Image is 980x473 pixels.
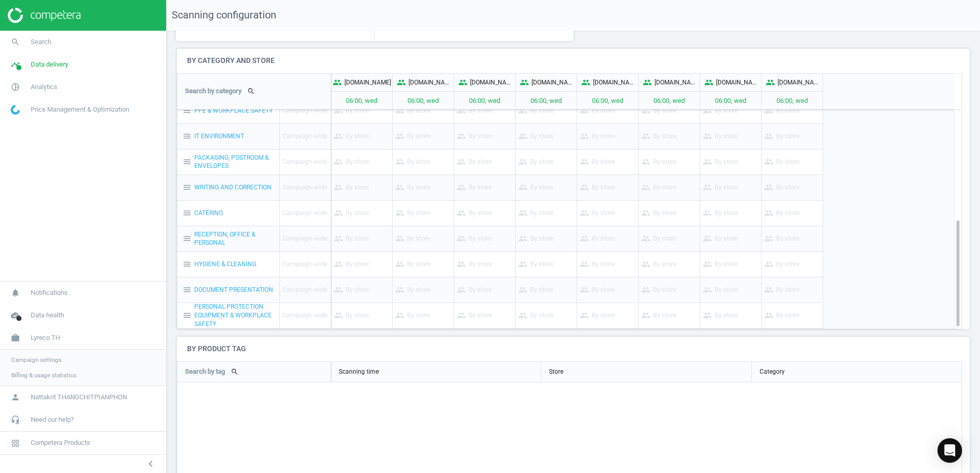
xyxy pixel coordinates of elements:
[395,260,407,269] i: people
[241,82,261,100] button: search
[643,78,652,87] i: people
[395,124,431,149] p: By store
[182,183,192,192] i: menu
[764,303,800,328] p: By store
[703,157,714,166] i: people
[182,285,192,294] i: menu
[518,183,530,192] i: people
[641,149,677,175] p: By store
[457,149,492,175] p: By store
[764,226,800,251] p: By store
[334,124,369,149] p: By store
[580,157,591,166] i: people
[703,124,738,149] p: By store
[31,311,64,320] span: Data health
[518,277,554,303] p: By store
[716,78,757,87] p: [DOMAIN_NAME]
[177,252,279,277] div: HYGIENE & CLEANING
[31,37,51,47] span: Search
[11,105,20,115] img: wGWNvw8QSZomAAAAABJRU5ErkJggg==
[6,283,25,303] i: notifications
[457,175,492,200] p: By store
[518,285,530,294] i: people
[334,132,345,141] i: people
[580,311,591,320] i: people
[334,234,345,243] i: people
[395,175,431,200] p: By store
[639,92,700,110] p: 06:00, wed
[182,234,192,243] i: menu
[703,285,714,294] i: people
[282,175,328,200] p: Campaign-wide
[31,288,68,297] span: Notifications
[641,157,653,166] i: people
[457,157,468,166] i: people
[395,208,407,218] i: people
[518,149,554,175] p: By store
[395,157,407,166] i: people
[334,226,369,251] p: By store
[593,78,634,87] p: [DOMAIN_NAME]
[518,124,554,149] p: By store
[31,393,127,402] span: Nattakrit THANGCHITPIANPHON
[395,132,407,141] i: people
[580,234,591,243] i: people
[577,92,638,110] p: 06:00, wed
[344,78,391,87] p: [DOMAIN_NAME]
[177,49,970,73] h4: By category and store
[580,226,615,251] p: By store
[580,132,591,141] i: people
[334,303,369,328] p: By store
[532,78,573,87] p: [DOMAIN_NAME]
[395,201,431,226] p: By store
[457,226,492,251] p: By store
[703,132,714,141] i: people
[703,149,738,175] p: By store
[764,124,800,149] p: By store
[177,74,331,109] div: Search by category
[282,201,328,226] p: Campaign-wide
[703,303,738,328] p: By store
[334,149,369,175] p: By store
[393,92,454,110] p: 06:00, wed
[182,157,192,166] i: menu
[457,124,492,149] p: By store
[766,78,775,87] i: people
[641,303,677,328] p: By store
[518,260,530,269] i: people
[703,183,714,192] i: people
[580,260,591,269] i: people
[764,157,776,166] i: people
[703,260,714,269] i: people
[6,77,25,97] i: pie_chart_outlined
[395,252,431,277] p: By store
[580,183,591,192] i: people
[641,311,653,320] i: people
[520,78,529,87] i: people
[282,149,328,175] p: Campaign-wide
[516,92,577,110] p: 06:00, wed
[282,303,328,328] p: Campaign-wide
[764,208,776,218] i: people
[703,201,738,226] p: By store
[6,32,25,52] i: search
[641,124,677,149] p: By store
[177,303,279,328] div: PERSONAL PROTECTION EQUIPMENT & WORKPLACE SAFETY
[395,226,431,251] p: By store
[518,201,554,226] p: By store
[518,208,530,218] i: people
[764,311,776,320] i: people
[703,277,738,303] p: By store
[641,277,677,303] p: By store
[457,277,492,303] p: By store
[454,92,515,110] p: 06:00, wed
[182,311,192,320] i: menu
[703,311,714,320] i: people
[334,183,345,192] i: people
[457,208,468,218] i: people
[764,132,776,141] i: people
[457,260,468,269] i: people
[764,252,800,277] p: By store
[334,208,345,218] i: people
[6,388,25,407] i: person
